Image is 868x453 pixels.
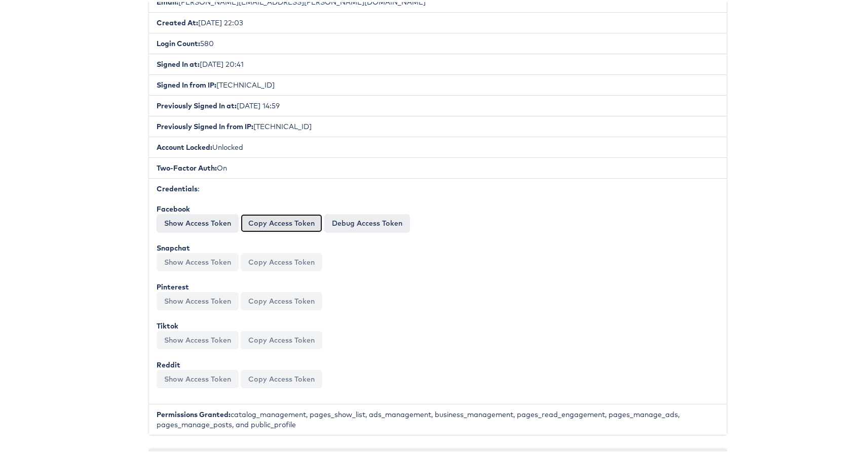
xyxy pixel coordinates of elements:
button: Copy Access Token [241,290,322,308]
b: Signed In at: [157,58,200,67]
b: Previously Signed In from IP: [157,120,253,129]
li: Unlocked [149,135,727,156]
li: : [149,176,727,402]
b: Two-Factor Auth: [157,161,217,171]
b: Account Locked: [157,141,212,150]
li: [TECHNICAL_ID] [149,72,727,94]
li: catalog_management, pages_show_list, ads_management, business_management, pages_read_engagement, ... [149,402,727,433]
button: Show Access Token [157,329,239,347]
button: Show Access Token [157,290,239,308]
li: 580 [149,31,727,52]
button: Show Access Token [157,251,239,269]
b: Tiktok [157,319,178,328]
li: On [149,155,727,177]
b: Facebook [157,202,190,212]
li: [TECHNICAL_ID] [149,114,727,135]
button: Copy Access Token [241,251,322,269]
button: Show Access Token [157,212,239,230]
b: Login Count: [157,37,200,46]
button: Show Access Token [157,368,239,386]
a: Debug Access Token [324,212,410,230]
b: Created At: [157,16,198,25]
b: Previously Signed In at: [157,99,237,108]
b: Snapchat [157,241,190,251]
b: Pinterest [157,280,189,290]
b: Signed In from IP: [157,78,216,88]
b: Credentials [157,182,198,191]
li: [DATE] 14:59 [149,93,727,114]
b: Permissions Granted: [157,408,231,417]
li: [DATE] 20:41 [149,52,727,73]
li: [DATE] 22:03 [149,10,727,31]
button: Copy Access Token [241,368,322,386]
button: Copy Access Token [241,212,322,230]
button: Copy Access Token [241,329,322,347]
b: Reddit [157,358,180,367]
